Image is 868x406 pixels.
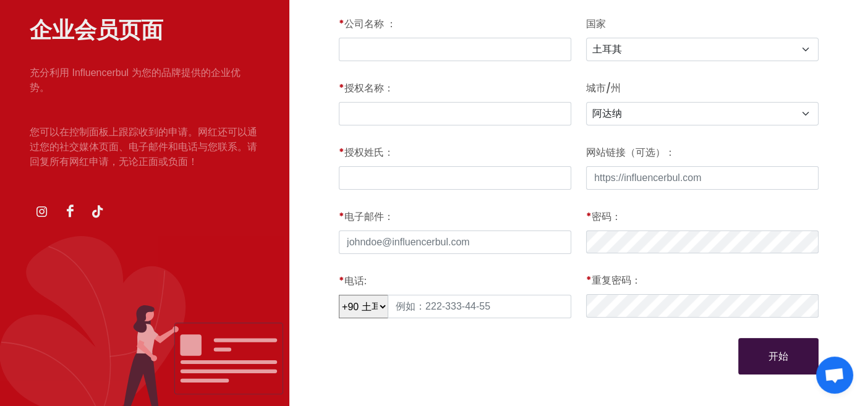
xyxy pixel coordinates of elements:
font: 授权姓氏： [344,145,394,159]
button: 开始 [738,338,819,374]
font: 电话: [344,274,367,288]
input: 例如：222-333-44-55 [388,295,571,318]
font: 公司名称 ： [344,17,396,31]
font: 充分利用 Influencerbul 为您的品牌提供的企业优势。 [30,67,240,93]
input: johndoe@influencerbul.com [339,230,571,254]
font: 电子邮件： [344,209,394,224]
font: 企业会员页面 [30,14,163,46]
font: 授权名称： [344,81,394,95]
font: 网站链接（可选）： [586,145,675,159]
font: 城市/州 [586,81,621,95]
font: 您可以在控制面板上跟踪收到的申请。网红还可以通过您的社交媒体页面、电子邮件和电话与您联系。请回复所有网红申请，无论正面或负面！ [30,127,257,167]
font: 国家 [586,17,606,31]
input: https://influencerbul.com [586,166,819,190]
font: 重复密码： [592,273,641,287]
font: 密码： [592,209,621,224]
font: 开始 [768,351,788,362]
div: 开放式聊天 [816,357,853,394]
